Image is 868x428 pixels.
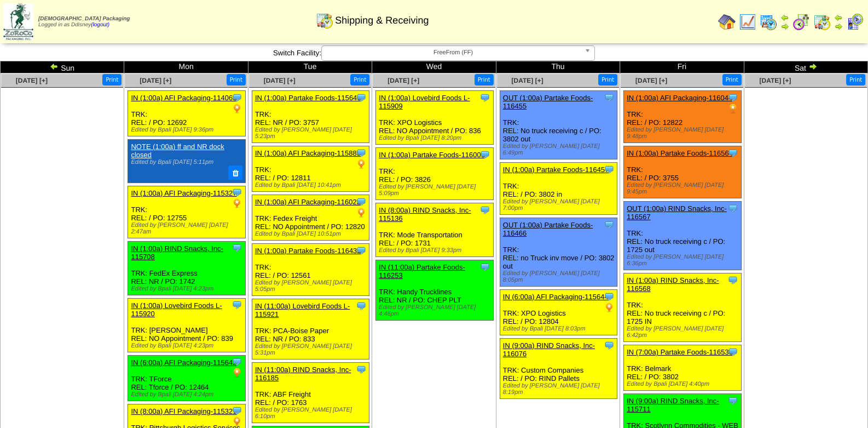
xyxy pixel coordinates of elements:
a: IN (1:00a) Partake Foods-116564 [627,149,733,157]
img: zoroco-logo-small.webp [3,3,33,40]
div: Edited by Bpali [DATE] 9:33pm [379,247,493,254]
img: Tooltip [479,261,490,272]
div: Edited by Bpali [DATE] 10:41pm [255,182,369,189]
a: IN (1:00a) AFI Packaging-116022 [255,198,361,206]
img: calendarblend.gif [792,13,810,31]
img: Tooltip [356,364,367,375]
div: Edited by [PERSON_NAME] [DATE] 6:36pm [627,254,740,267]
a: [DATE] [+] [387,77,419,84]
div: TRK: Fedex Freight REL: NO Appointment / PO: 12820 [252,195,369,241]
a: IN (7:00a) Partake Foods-116538 [627,348,733,356]
a: [DATE] [+] [16,77,48,84]
button: Print [350,74,369,85]
a: IN (9:00a) RIND Snacks, Inc-115711 [627,397,719,413]
div: Edited by Bpali [DATE] 10:51pm [255,231,369,237]
a: IN (9:00a) RIND Snacks, Inc-116076 [503,341,595,358]
a: IN (11:00a) Lovebird Foods L-115921 [255,302,350,318]
div: Edited by [PERSON_NAME] [DATE] 5:31pm [255,343,369,356]
div: TRK: PCA-Boise Paper REL: NR / PO: 833 [252,299,369,359]
a: IN (1:00a) Lovebird Foods L-115909 [379,94,470,110]
div: Edited by [PERSON_NAME] [DATE] 5:05pm [255,279,369,293]
div: TRK: Mode Transportation REL: / PO: 1731 [376,203,493,257]
img: line_graph.gif [739,13,756,31]
img: arrowright.gif [834,22,843,31]
img: Tooltip [232,242,242,253]
div: TRK: [PERSON_NAME] REL: NO Appointment / PO: 839 [128,298,245,352]
div: TRK: TForce REL: Tforce / PO: 12464 [128,355,245,401]
a: IN (1:00a) AFI Packaging-116044 [627,94,732,102]
a: [DATE] [+] [759,77,791,84]
div: TRK: XPO Logistics REL: NO Appointment / PO: 836 [376,91,493,145]
img: Tooltip [356,300,367,311]
img: Tooltip [604,291,615,302]
div: TRK: REL: / PO: 3755 [624,146,741,198]
span: Shipping & Receiving [335,15,429,26]
a: IN (11:00a) RIND Snacks, Inc-116185 [255,366,351,382]
button: Delete Note [228,166,242,180]
td: Thu [496,61,620,73]
a: IN (1:00a) AFI Packaging-114063 [131,94,236,102]
img: PO [727,103,738,114]
div: Edited by [PERSON_NAME] [DATE] 5:09pm [379,184,493,197]
div: TRK: REL: / PO: 12811 [252,146,369,192]
a: OUT (1:00a) Partake Foods-116455 [503,94,593,110]
div: TRK: Belmark REL: / PO: 3802 [624,345,741,391]
td: Tue [248,61,372,73]
a: IN (8:00a) AFI Packaging-115321 [131,407,236,415]
a: IN (1:00a) AFI Packaging-115327 [131,189,236,197]
div: Edited by [PERSON_NAME] [DATE] 9:48pm [627,127,740,140]
div: Edited by [PERSON_NAME] [DATE] 5:23pm [255,127,369,140]
a: IN (1:00a) Partake Foods-116000 [379,151,485,159]
a: IN (11:00a) Partake Foods-116253 [379,263,465,279]
a: IN (6:00a) AFI Packaging-115642 [131,358,236,367]
div: TRK: REL: / PO: 12755 [128,186,245,238]
button: Print [846,74,865,85]
img: Tooltip [232,92,242,103]
img: calendarinout.gif [316,12,333,29]
a: IN (1:00a) Partake Foods-116432 [255,247,361,255]
div: Edited by Bpali [DATE] 5:11pm [131,159,240,166]
div: Edited by Bpali [DATE] 8:03pm [503,326,617,332]
div: Edited by Bpali [DATE] 4:23pm [131,343,245,349]
img: PO [232,198,242,209]
img: Tooltip [232,299,242,310]
div: Edited by [PERSON_NAME] [DATE] 8:05pm [503,270,617,283]
img: Tooltip [604,340,615,351]
img: Tooltip [604,92,615,103]
td: Sun [1,61,124,73]
a: IN (1:00a) Lovebird Foods L-115920 [131,301,222,318]
div: Edited by [PERSON_NAME] [DATE] 8:19pm [503,383,617,396]
img: Tooltip [479,149,490,160]
div: TRK: REL: No truck receiving c / PO: 1725 out [624,202,741,270]
img: home.gif [718,13,736,31]
img: calendarinout.gif [813,13,831,31]
span: [DATE] [+] [635,77,667,84]
div: Edited by [PERSON_NAME] [DATE] 2:47am [131,222,245,235]
img: PO [232,367,242,378]
img: Tooltip [356,92,367,103]
a: IN (1:00a) Partake Foods-116457 [503,166,609,174]
img: arrowright.gif [780,22,789,31]
div: TRK: Custom Companies REL: / PO: RIND Pallets [500,339,617,399]
a: OUT (1:00a) RIND Snacks, Inc-116567 [627,204,727,221]
img: Tooltip [604,164,615,175]
img: Tooltip [727,203,738,214]
div: Edited by [PERSON_NAME] [DATE] 4:46pm [379,304,493,317]
img: Tooltip [356,245,367,256]
a: IN (1:00a) AFI Packaging-115885 [255,149,361,157]
div: Edited by Bpali [DATE] 4:40pm [627,381,740,387]
img: Tooltip [232,405,242,416]
img: PO [232,416,242,427]
button: Print [598,74,617,85]
span: Logged in as Ddisney [38,16,130,28]
a: [DATE] [+] [140,77,171,84]
a: OUT (1:00a) Partake Foods-116466 [503,221,593,237]
div: TRK: REL: / PO: 12561 [252,244,369,296]
td: Wed [372,61,496,73]
span: FreeFrom (FF) [326,46,580,59]
td: Sat [744,61,867,73]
